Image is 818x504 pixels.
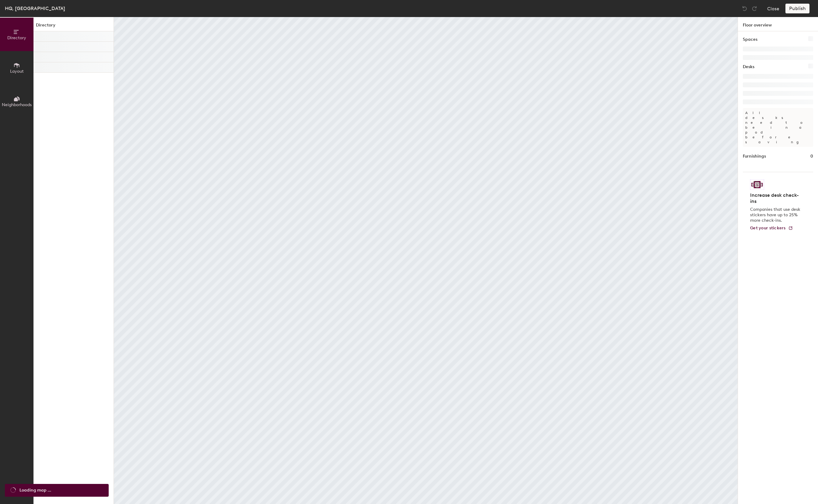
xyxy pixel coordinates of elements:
img: Undo [742,5,748,12]
h1: Directory [33,22,114,31]
h1: Furnishings [743,153,766,160]
p: All desks need to be in a pod before saving [743,108,813,147]
img: Redo [751,5,757,12]
h1: Desks [743,64,754,70]
canvas: Map [114,17,738,504]
h1: Floor overview [738,17,818,31]
button: Close [767,4,779,13]
img: Sticker logo [750,179,764,190]
div: HQ, [GEOGRAPHIC_DATA] [5,5,65,12]
h1: 0 [810,153,813,160]
p: Companies that use desk stickers have up to 25% more check-ins. [750,207,802,223]
span: Directory [7,35,26,40]
span: Neighborhoods [2,102,32,107]
a: Get your stickers [750,226,793,231]
span: Layout [10,69,24,74]
h4: Increase desk check-ins [750,192,802,204]
span: Get your stickers [750,225,786,231]
span: Loading map ... [19,487,51,494]
h1: Spaces [743,36,757,43]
